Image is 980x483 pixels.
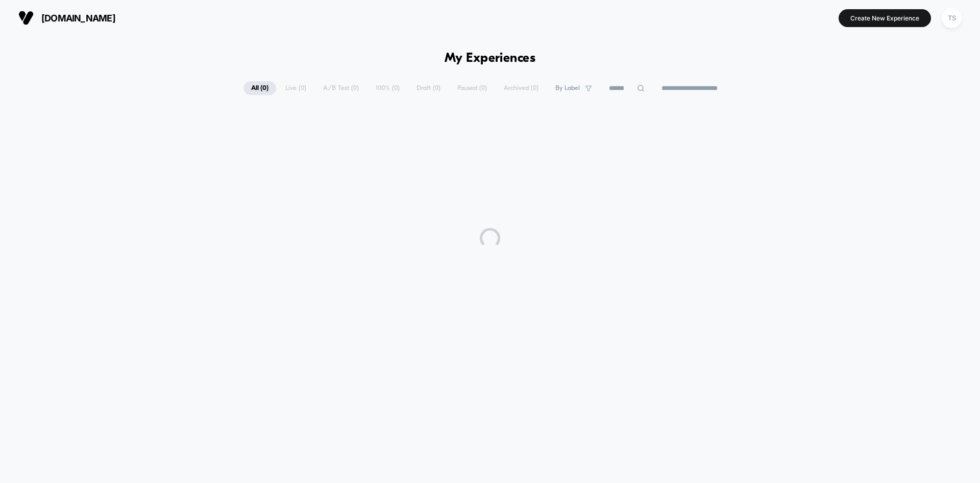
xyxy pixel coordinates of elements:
span: [DOMAIN_NAME] [41,13,115,24]
div: TS [942,8,962,28]
img: Visually logo [18,10,34,26]
h1: My Experiences [445,51,536,66]
span: All ( 0 ) [243,81,276,95]
span: By Label [555,84,580,92]
button: Create New Experience [839,9,931,27]
button: TS [939,8,965,29]
button: [DOMAIN_NAME] [15,10,118,26]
